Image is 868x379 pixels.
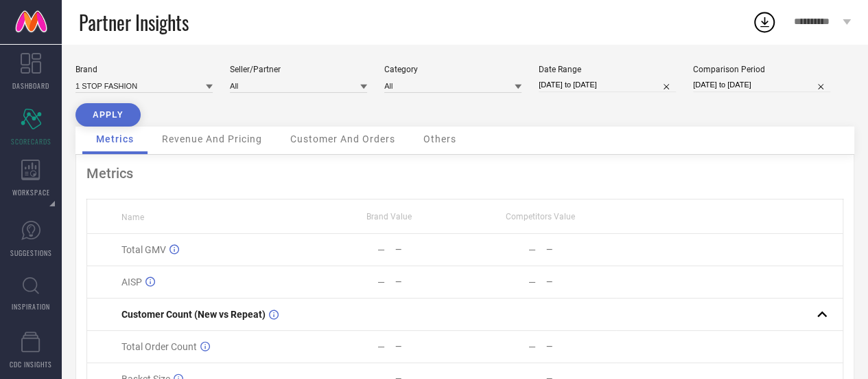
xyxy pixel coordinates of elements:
span: Competitors Value [506,212,575,221]
div: — [395,277,465,287]
div: — [395,245,465,255]
div: Open download list [752,10,777,34]
span: Revenue And Pricing [162,133,262,144]
span: Total Order Count [121,341,197,352]
div: Category [384,65,521,74]
div: Comparison Period [693,65,830,74]
span: Others [423,133,456,144]
div: — [546,277,615,287]
span: CDC INSIGHTS [10,359,52,369]
div: — [395,342,465,351]
span: Total GMV [121,244,166,255]
span: INSPIRATION [12,301,50,312]
div: Date Range [539,65,676,74]
span: WORKSPACE [12,187,50,197]
div: Brand [75,65,213,74]
div: Seller/Partner [230,65,367,74]
span: Customer Count (New vs Repeat) [121,309,266,320]
div: Metrics [86,165,843,182]
span: DASHBOARD [12,80,49,91]
div: — [546,245,615,255]
div: — [377,277,385,288]
span: Customer And Orders [290,133,395,144]
div: — [377,244,385,255]
div: — [528,244,536,255]
div: — [377,341,385,352]
span: AISP [121,277,142,288]
span: Metrics [96,133,134,144]
input: Select comparison period [693,78,830,92]
div: — [546,342,615,351]
span: Name [121,213,144,222]
span: SUGGESTIONS [10,248,52,258]
input: Select date range [539,78,676,92]
span: Brand Value [366,212,412,221]
button: APPLY [75,103,141,127]
div: — [528,277,536,288]
span: SCORECARDS [11,136,51,147]
span: Partner Insights [79,8,189,36]
div: — [528,341,536,352]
